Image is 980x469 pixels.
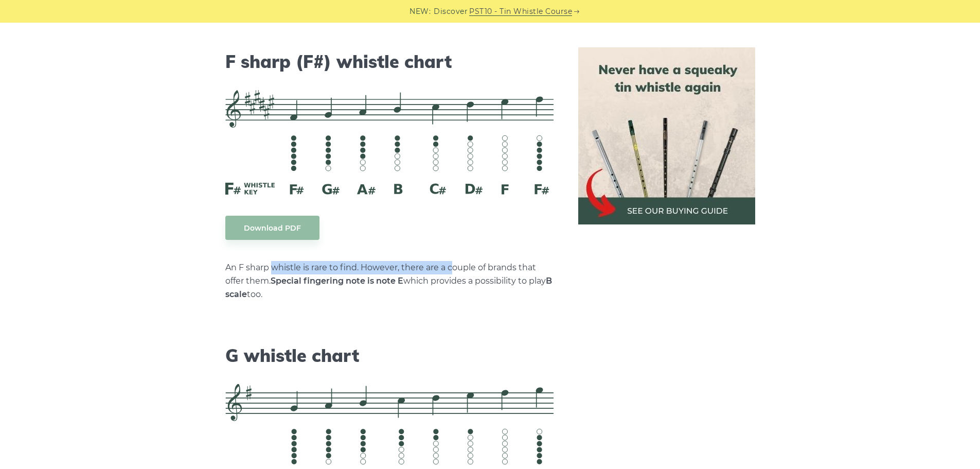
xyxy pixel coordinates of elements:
[469,6,572,18] a: PST10 - Tin Whistle Course
[578,47,755,224] img: tin whistle buying guide
[434,6,468,18] span: Discover
[271,276,403,286] strong: Special fingering note is note E
[225,51,554,73] h2: F sharp (F#) whistle chart
[225,261,554,301] p: An F sharp whistle is rare to find. However, there are a couple of brands that offer them. which ...
[225,90,554,195] img: F sharp (F#) Whistle Fingering Chart And Notes
[409,6,431,18] span: NEW:
[225,345,554,367] h2: G whistle chart
[225,276,552,299] strong: B scale
[225,216,319,240] a: Download PDF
